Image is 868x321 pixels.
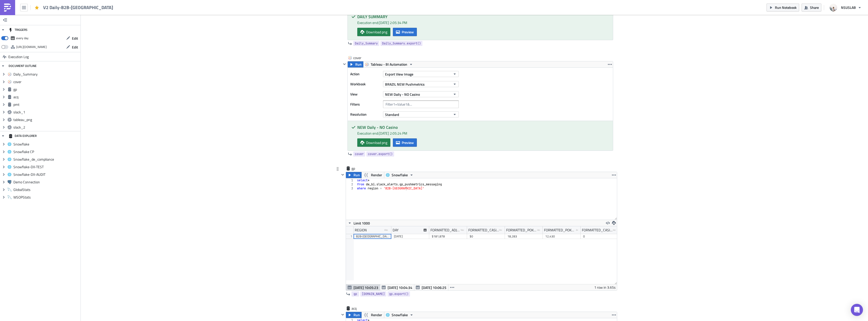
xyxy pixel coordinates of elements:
[355,226,367,234] div: REGION
[357,28,390,36] a: Download png
[13,150,79,154] span: Snowflake CP
[802,4,821,11] button: Share
[346,172,362,178] button: Run
[9,25,28,34] div: TRIGGERS
[851,304,863,316] div: Open Intercom Messenger
[357,131,609,136] div: Execution end: [DATE] 2:05:24 PM
[357,125,609,129] h5: NEW Daily - NO Casino
[368,152,393,157] span: cover.export()
[388,285,412,290] span: [DATE] 10:04:34
[9,131,37,140] div: DATA EXPLORER
[383,71,459,77] button: Export View Image
[393,138,417,147] button: Preview
[13,172,79,177] span: Snowflake-DX-AUDIT
[392,172,408,178] span: Snowflake
[13,102,79,107] span: pmt
[13,110,79,114] span: slack_1
[394,234,427,239] div: [DATE]
[43,5,114,10] span: V2 Daily-B2B-[GEOGRAPHIC_DATA]
[354,291,357,297] span: gp
[402,29,414,35] span: Preview
[371,312,382,318] span: Render
[13,142,79,146] span: Snowflake
[346,220,372,226] button: Limit 1000
[350,70,381,78] label: Action
[582,226,613,234] div: FORMATTED_CASINO_UNIQUES
[72,44,78,50] span: Edit
[346,312,362,318] button: Run
[360,291,386,297] a: [DOMAIN_NAME]
[13,187,79,192] span: GlobalStats
[13,95,79,99] span: acq
[13,125,79,130] span: slack_2
[362,291,385,297] span: [DOMAIN_NAME]
[350,111,381,118] label: Resolution
[353,55,373,60] span: cover
[366,29,387,35] span: Download png
[355,41,378,46] span: Daily_Summary
[4,4,12,12] img: PushMetrics
[16,43,47,51] div: https://pushmetrics.io/api/v1/report/3WLDxw8Lke/webhook?token=bae6f1e11e7e430690ac617933a0b3e5
[64,34,80,42] button: Edit
[72,36,78,41] span: Edit
[389,291,409,297] span: gp.export()
[583,234,616,239] div: 0
[383,91,459,97] button: NEW Daily - NO Casino
[350,101,381,108] label: Filters
[366,140,387,145] span: Download png
[841,5,856,10] span: NSUSLAB
[340,172,346,178] button: Hide content
[545,234,578,239] div: 12,430
[348,61,363,67] button: Run
[371,172,382,178] span: Render
[775,5,797,10] span: Run Notebook
[353,41,379,46] a: Daily_Summary
[13,195,79,200] span: WSOPStats
[393,28,417,36] button: Preview
[2,2,263,6] body: Rich Text Area. Press ALT-0 for help.
[385,71,413,77] span: Export View Image
[350,80,381,88] label: Workbook
[468,226,499,234] div: FORMATTED_CASINO_GGR
[354,285,378,290] span: [DATE] 10:05:23
[382,41,421,46] span: Daily_Summary.export()
[64,43,80,51] button: Edit
[384,312,415,318] button: Snowflake
[385,92,420,97] span: NEW Daily - NO Casino
[402,140,414,145] span: Preview
[385,112,399,117] span: Standard
[356,234,389,239] div: B2B-[GEOGRAPHIC_DATA]
[341,61,347,67] button: Hide content
[361,172,384,178] button: Render
[13,165,79,169] span: Snowflake-DX-TEST
[353,152,365,157] a: cover
[383,111,459,117] button: Standard
[346,182,356,186] div: 2
[8,52,29,61] span: Execution Log
[422,285,446,290] span: [DATE] 10:06:25
[350,90,381,98] label: View
[351,166,372,171] span: gp
[355,61,362,67] span: Run
[361,312,384,318] button: Render
[340,312,346,318] button: Hide content
[383,81,459,87] button: BRAZIL NEW Pushmetrics
[371,61,407,67] span: Tableau - BI Automation
[13,80,79,84] span: cover
[351,291,359,297] a: gp
[380,284,414,290] button: [DATE] 10:04:34
[13,117,79,122] span: tableau_png
[355,152,364,157] span: cover
[388,291,410,297] a: gp.export()
[384,172,415,178] button: Snowflake
[506,226,537,234] div: FORMATTED_POKER_UNIQUES
[2,2,263,6] p: BI Automated Daily Reports - BR
[354,172,360,178] span: Run
[392,312,408,318] span: Snowflake
[594,284,616,290] div: 1 row in 3.65s
[357,20,609,25] div: Execution end: [DATE] 2:05:34 PM
[430,226,461,234] div: FORMATTED_ADJ_PGGR
[13,72,79,77] span: Daily_Summary
[16,34,29,42] div: every day
[13,157,79,162] span: Snowflake_de_compliance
